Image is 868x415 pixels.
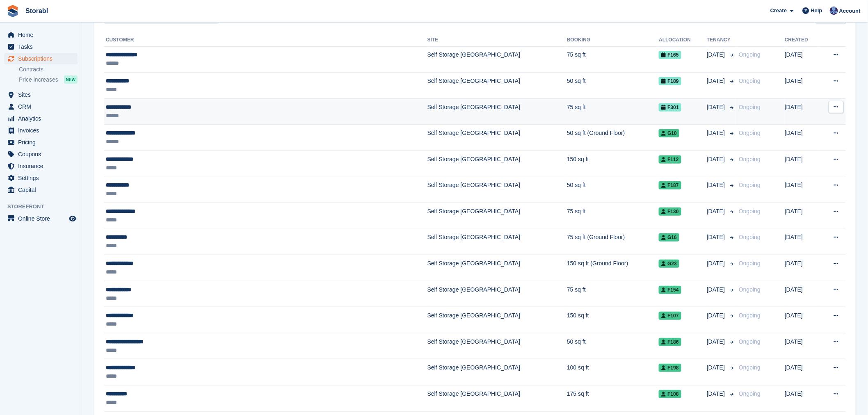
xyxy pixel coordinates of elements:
[707,50,726,59] span: [DATE]
[785,307,820,333] td: [DATE]
[427,307,567,333] td: Self Storage [GEOGRAPHIC_DATA]
[739,390,761,397] span: Ongoing
[811,7,822,15] span: Help
[739,286,761,293] span: Ongoing
[785,385,820,412] td: [DATE]
[427,255,567,281] td: Self Storage [GEOGRAPHIC_DATA]
[659,181,681,189] span: F187
[18,137,67,148] span: Pricing
[707,207,726,216] span: [DATE]
[707,129,726,137] span: [DATE]
[659,338,681,346] span: F186
[659,77,681,85] span: F189
[739,182,761,188] span: Ongoing
[427,125,567,151] td: Self Storage [GEOGRAPHIC_DATA]
[707,390,726,398] span: [DATE]
[427,98,567,125] td: Self Storage [GEOGRAPHIC_DATA]
[64,75,78,84] div: NEW
[427,203,567,229] td: Self Storage [GEOGRAPHIC_DATA]
[4,89,78,100] a: menu
[4,137,78,148] a: menu
[4,125,78,136] a: menu
[707,259,726,268] span: [DATE]
[18,41,67,52] span: Tasks
[707,311,726,320] span: [DATE]
[18,125,67,136] span: Invoices
[785,281,820,307] td: [DATE]
[427,281,567,307] td: Self Storage [GEOGRAPHIC_DATA]
[427,177,567,203] td: Self Storage [GEOGRAPHIC_DATA]
[659,103,681,112] span: F301
[18,160,67,172] span: Insurance
[427,150,567,177] td: Self Storage [GEOGRAPHIC_DATA]
[427,359,567,385] td: Self Storage [GEOGRAPHIC_DATA]
[739,51,761,58] span: Ongoing
[567,307,659,333] td: 150 sq ft
[4,41,78,52] a: menu
[18,53,67,64] span: Subscriptions
[785,150,820,177] td: [DATE]
[427,34,567,47] th: Site
[739,364,761,371] span: Ongoing
[567,73,659,99] td: 50 sq ft
[659,51,681,59] span: F165
[567,203,659,229] td: 75 sq ft
[567,255,659,281] td: 150 sq ft (Ground Floor)
[7,5,19,17] img: stora-icon-8386f47178a22dfd0bd8f6a31ec36ba5ce8667c1dd55bd0f319d3a0aa187defe.svg
[707,77,726,85] span: [DATE]
[707,337,726,346] span: [DATE]
[19,76,58,84] span: Price increases
[567,125,659,151] td: 50 sq ft (Ground Floor)
[4,148,78,160] a: menu
[68,214,78,223] a: Preview store
[567,385,659,412] td: 175 sq ft
[659,364,681,372] span: F198
[4,53,78,64] a: menu
[4,113,78,124] a: menu
[4,101,78,112] a: menu
[567,98,659,125] td: 75 sq ft
[4,29,78,41] a: menu
[567,177,659,203] td: 50 sq ft
[427,46,567,73] td: Self Storage [GEOGRAPHIC_DATA]
[567,34,659,47] th: Booking
[785,125,820,151] td: [DATE]
[707,285,726,294] span: [DATE]
[567,333,659,359] td: 50 sq ft
[7,203,82,211] span: Storefront
[659,155,681,164] span: F112
[785,229,820,255] td: [DATE]
[567,150,659,177] td: 150 sq ft
[427,333,567,359] td: Self Storage [GEOGRAPHIC_DATA]
[18,172,67,184] span: Settings
[770,7,787,15] span: Create
[785,73,820,99] td: [DATE]
[104,34,427,47] th: Customer
[427,73,567,99] td: Self Storage [GEOGRAPHIC_DATA]
[707,155,726,164] span: [DATE]
[739,156,761,162] span: Ongoing
[4,172,78,184] a: menu
[739,130,761,136] span: Ongoing
[785,34,820,47] th: Created
[18,29,67,41] span: Home
[785,98,820,125] td: [DATE]
[739,208,761,214] span: Ongoing
[4,160,78,172] a: menu
[739,312,761,319] span: Ongoing
[18,113,67,124] span: Analytics
[707,233,726,242] span: [DATE]
[707,103,726,112] span: [DATE]
[659,312,681,320] span: F107
[567,281,659,307] td: 75 sq ft
[18,101,67,112] span: CRM
[659,129,679,137] span: G10
[22,4,51,18] a: Storabl
[4,213,78,224] a: menu
[659,233,679,242] span: G16
[659,286,681,294] span: F154
[785,359,820,385] td: [DATE]
[19,75,78,84] a: Price increases NEW
[739,78,761,84] span: Ongoing
[567,229,659,255] td: 75 sq ft (Ground Floor)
